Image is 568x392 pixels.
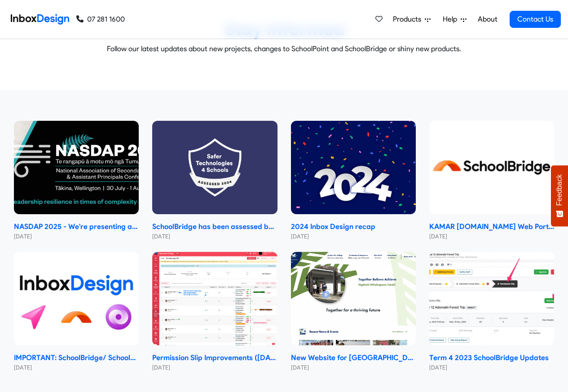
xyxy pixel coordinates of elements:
a: New Website for Whangaparāoa College New Website for [GEOGRAPHIC_DATA] [DATE] [291,252,416,372]
small: [DATE] [14,363,139,372]
a: 2024 Inbox Design recap 2024 Inbox Design recap [DATE] [291,121,416,241]
strong: 2024 Inbox Design recap [291,221,416,232]
a: SchoolBridge has been assessed by Safer Technologies 4 Schools (ST4S) SchoolBridge has been asses... [152,121,277,241]
small: [DATE] [152,232,277,241]
span: Help [443,14,461,25]
img: 2024 Inbox Design recap [291,121,416,215]
strong: Term 4 2023 SchoolBridge Updates [429,352,554,363]
a: KAMAR school.kiwi Web Portal 2024 Changeover KAMAR [DOMAIN_NAME] Web Portal 2024 Changeover [DATE] [429,121,554,241]
span: Products [393,14,425,25]
a: NASDAP 2025 - We're presenting about SchoolPoint and SchoolBridge NASDAP 2025 - We're presenting ... [14,121,139,241]
img: New Website for Whangaparāoa College [291,252,416,346]
a: Contact Us [510,11,561,28]
img: Term 4 2023 SchoolBridge Updates [429,252,554,346]
small: [DATE] [429,363,554,372]
a: Term 4 2023 SchoolBridge Updates Term 4 2023 SchoolBridge Updates [DATE] [429,252,554,372]
small: [DATE] [291,363,416,372]
small: [DATE] [291,232,416,241]
small: [DATE] [429,232,554,241]
span: Feedback [555,174,564,206]
strong: SchoolBridge has been assessed by Safer Technologies 4 Schools (ST4S) [152,221,277,232]
button: Feedback - Show survey [551,165,568,226]
img: KAMAR school.kiwi Web Portal 2024 Changeover [429,121,554,215]
img: NASDAP 2025 - We're presenting about SchoolPoint and SchoolBridge [14,121,139,215]
img: Permission Slip Improvements (June 2024) [152,252,277,346]
strong: IMPORTANT: SchoolBridge/ SchoolPoint Data- Sharing Information- NEW 2024 [14,352,139,363]
img: SchoolBridge has been assessed by Safer Technologies 4 Schools (ST4S) [152,121,277,215]
a: Permission Slip Improvements (June 2024) Permission Slip Improvements ([DATE]) [DATE] [152,252,277,372]
p: Follow our latest updates about new projects, changes to SchoolPoint and SchoolBridge or shiny ne... [7,44,561,54]
small: [DATE] [152,363,277,372]
small: [DATE] [14,232,139,241]
a: 07 281 1600 [76,14,125,25]
a: About [475,10,500,28]
a: Help [439,10,470,28]
a: IMPORTANT: SchoolBridge/ SchoolPoint Data- Sharing Information- NEW 2024 IMPORTANT: SchoolBridge/... [14,252,139,372]
strong: New Website for [GEOGRAPHIC_DATA] [291,352,416,363]
a: Products [389,10,434,28]
strong: NASDAP 2025 - We're presenting about SchoolPoint and SchoolBridge [14,221,139,232]
img: IMPORTANT: SchoolBridge/ SchoolPoint Data- Sharing Information- NEW 2024 [14,252,139,346]
strong: KAMAR [DOMAIN_NAME] Web Portal 2024 Changeover [429,221,554,232]
strong: Permission Slip Improvements ([DATE]) [152,352,277,363]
